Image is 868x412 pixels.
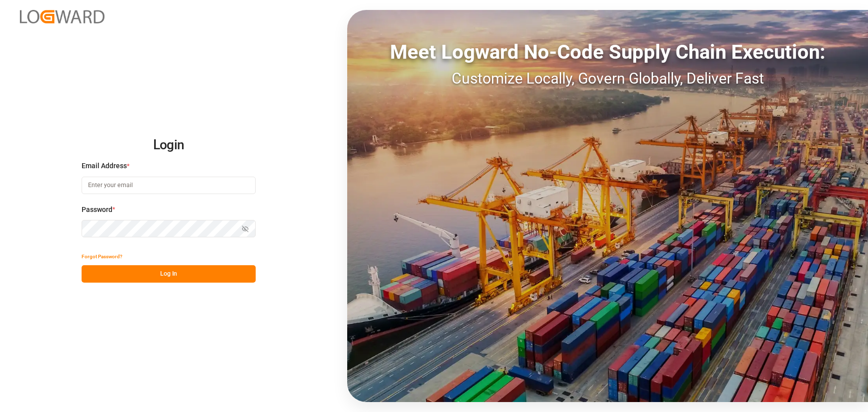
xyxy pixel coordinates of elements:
span: Password [82,205,112,215]
button: Log In [82,265,256,283]
img: Logward_new_orange.png [20,10,104,23]
button: Forgot Password? [82,248,122,265]
input: Enter your email [82,177,256,194]
div: Customize Locally, Govern Globally, Deliver Fast [347,67,868,90]
div: Meet Logward No-Code Supply Chain Execution: [347,37,868,67]
h2: Login [82,129,256,161]
span: Email Address [82,161,127,171]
